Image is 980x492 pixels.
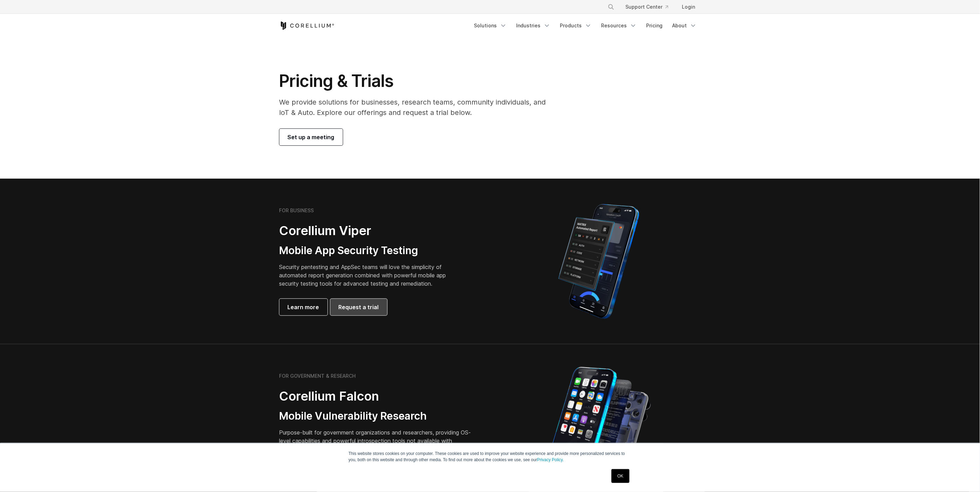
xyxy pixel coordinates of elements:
a: Request a trial [330,299,387,315]
span: Request a trial [339,303,379,311]
div: Navigation Menu [599,1,701,13]
span: Learn more [288,303,319,311]
h6: FOR GOVERNMENT & RESEARCH [279,373,356,379]
a: OK [612,469,629,483]
a: Resources [597,19,641,32]
h2: Corellium Falcon [279,388,474,404]
h6: FOR BUSINESS [279,207,314,214]
h2: Corellium Viper [279,223,457,239]
a: Corellium Home [279,21,335,30]
a: Support Center [620,1,674,13]
button: Search [605,1,617,13]
span: Set up a meeting [288,133,335,141]
p: We provide solutions for businesses, research teams, community individuals, and IoT & Auto. Explo... [279,97,556,118]
a: Learn more [279,299,328,315]
a: Solutions [470,19,511,32]
div: Navigation Menu [470,19,701,32]
a: Industries [512,19,555,32]
a: About [668,19,701,32]
img: iPhone model separated into the mechanics used to build the physical device. [547,366,651,487]
a: Pricing [642,19,667,32]
h3: Mobile App Security Testing [279,244,457,257]
a: Login [677,1,701,13]
a: Products [556,19,596,32]
a: Privacy Policy. [537,457,564,462]
h3: Mobile Vulnerability Research [279,410,474,423]
p: Security pentesting and AppSec teams will love the simplicity of automated report generation comb... [279,263,457,288]
p: Purpose-built for government organizations and researchers, providing OS-level capabilities and p... [279,428,474,453]
p: This website stores cookies on your computer. These cookies are used to improve your website expe... [349,450,632,463]
a: Set up a meeting [279,129,343,145]
img: Corellium MATRIX automated report on iPhone showing app vulnerability test results across securit... [547,201,651,322]
h1: Pricing & Trials [279,71,556,91]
